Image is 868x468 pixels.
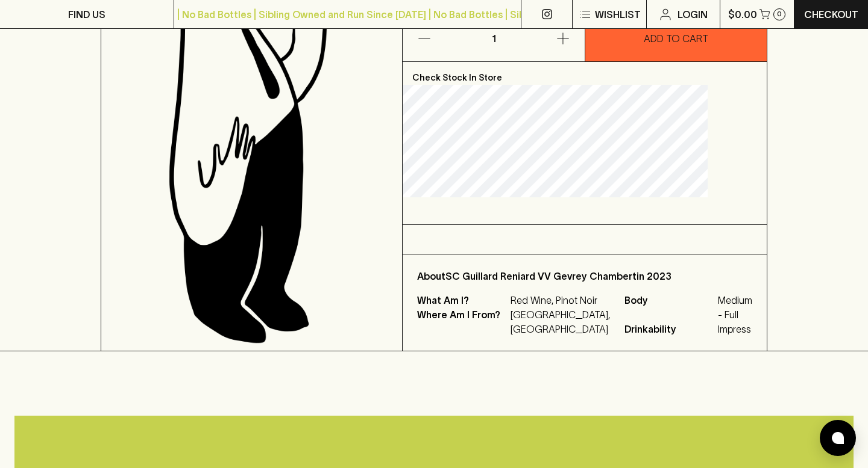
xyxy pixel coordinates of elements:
p: Check Stock In Store [403,62,767,85]
p: Where Am I From? [417,307,508,336]
span: Body [624,293,715,322]
p: 1 [479,16,508,61]
p: What Am I? [417,293,508,307]
p: ADD TO CART [644,31,708,46]
p: About SC Guillard Reniard VV Gevrey Chambertin 2023 [417,269,752,283]
span: Impress [718,322,752,336]
p: Checkout [804,7,858,22]
p: Login [678,7,708,22]
p: Red Wine, Pinot Noir [511,293,610,307]
p: Wishlist [595,7,641,22]
p: FIND US [68,7,105,22]
p: $0.00 [728,7,757,22]
p: [GEOGRAPHIC_DATA], [GEOGRAPHIC_DATA] [511,307,610,336]
p: 0 [777,11,782,17]
span: Medium - Full [718,293,752,322]
button: ADD TO CART [585,16,767,61]
span: Drinkability [624,322,715,336]
img: bubble-icon [832,432,844,444]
